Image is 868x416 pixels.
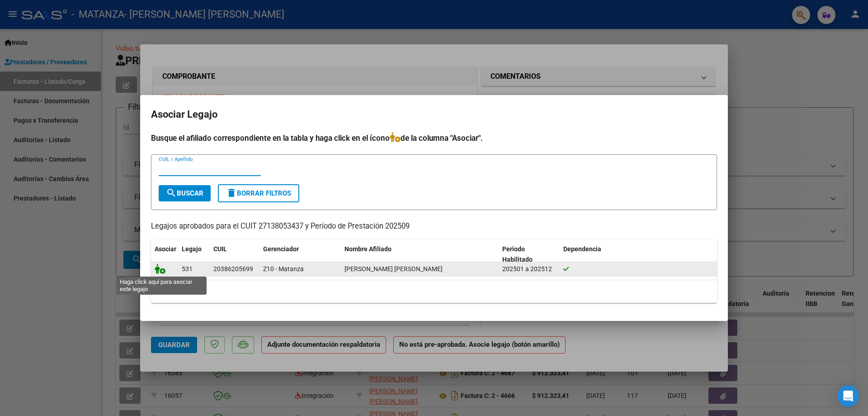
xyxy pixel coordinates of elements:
button: Buscar [159,185,211,201]
span: Legajo [182,245,202,253]
datatable-header-cell: CUIL [210,239,259,269]
button: Borrar Filtros [218,184,299,202]
datatable-header-cell: Asociar [151,239,178,269]
span: Periodo Habilitado [502,245,533,263]
datatable-header-cell: Gerenciador [259,239,341,269]
p: Legajos aprobados para el CUIT 27138053437 y Período de Prestación 202509 [151,221,717,232]
span: Asociar [155,245,176,253]
datatable-header-cell: Dependencia [560,239,717,269]
span: Nombre Afiliado [344,245,392,253]
span: Borrar Filtros [226,189,291,197]
div: Open Intercom Messenger [837,385,859,407]
span: Buscar [166,189,203,197]
span: 531 [182,265,193,273]
div: 20386205699 [213,264,253,274]
datatable-header-cell: Nombre Afiliado [341,239,499,269]
span: Gerenciador [263,245,299,253]
div: 202501 a 202512 [502,264,556,274]
span: ZALAZAR IVAN DARIO [344,265,443,273]
datatable-header-cell: Periodo Habilitado [499,239,560,269]
mat-icon: search [166,187,177,198]
datatable-header-cell: Legajo [178,239,210,269]
span: CUIL [213,245,227,253]
h2: Asociar Legajo [151,106,717,123]
div: 1 registros [151,280,717,303]
span: Dependencia [563,245,601,253]
mat-icon: delete [226,187,237,198]
h4: Busque el afiliado correspondiente en la tabla y haga click en el ícono de la columna "Asociar". [151,132,717,144]
span: Z10 - Matanza [263,265,304,273]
